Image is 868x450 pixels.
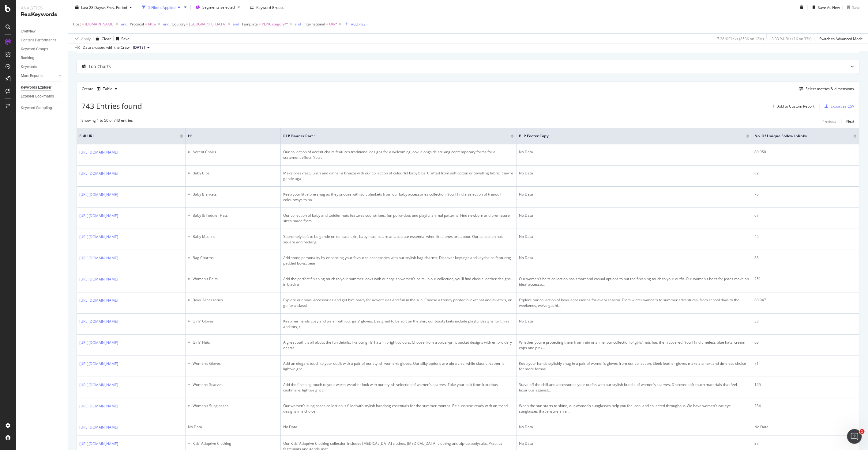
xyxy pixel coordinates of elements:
[193,441,278,446] li: Kids’ Adaptive Clothing
[519,403,750,414] div: When the sun starts to shine, our women’s sunglasses help you feel cool and collected throughout....
[519,234,750,239] div: No Data
[852,5,861,10] div: Save
[163,21,169,27] button: and
[295,21,301,27] button: and
[818,5,840,10] div: Save As New
[73,34,91,44] button: Apply
[755,149,857,155] div: 80,950
[283,213,514,224] div: Our collection of baby and toddler hats features cool stripes, fun polka-dots and playful animal ...
[79,382,118,388] a: [URL][DOMAIN_NAME]
[103,87,112,91] div: Table
[519,361,750,372] div: Keep your hands stylishly snug in a pair of women’s gloves from our collection. Sleek leather glo...
[79,340,118,346] a: [URL][DOMAIN_NAME]
[847,429,862,444] iframe: Intercom live chat
[283,424,514,430] div: No Data
[717,36,764,41] div: 7.28 % Clicks ( 853K on 12M )
[822,118,836,125] button: Previous
[79,192,118,198] a: [URL][DOMAIN_NAME]
[819,36,863,41] div: Switch to Advanced Mode
[283,170,514,181] div: Make breakfast, lunch and dinner a breeze with our collection of colourful baby bibs. Crafted fro...
[79,149,118,155] a: [URL][DOMAIN_NAME]
[79,424,118,430] a: [URL][DOMAIN_NAME]
[519,382,750,393] div: Stave off the chill and accessorise your outfits with our stylish bundle of women’s scarves. Disc...
[81,5,103,10] span: Last 28 Days
[755,133,844,139] span: No. of Unique Follow Inlinks
[262,20,288,29] span: PLP/Category/*
[519,255,750,261] div: No Data
[343,21,367,28] button: Add Filter
[121,21,127,27] button: and
[283,192,514,203] div: Keep your little one snug as they snooze with soft blankets from our baby accessories collection....
[83,45,130,50] div: Data crossed with the Crawl
[519,441,750,446] div: No Data
[21,64,37,70] div: Keywords
[777,105,815,108] div: Add to Custom Report
[133,45,145,50] span: 2025 Sep. 27th
[193,149,278,155] li: Accent Chairs
[188,133,269,139] span: H1
[797,85,854,93] button: Select metrics & dimensions
[82,21,84,27] span: =
[326,21,328,27] span: =
[193,318,278,324] li: Girls’ Gloves
[79,213,118,219] a: [URL][DOMAIN_NAME]
[283,255,514,266] div: Add some personality by enhancing your favourite accessories with our stylish bag charms. Discove...
[130,21,144,27] span: Protocol
[193,382,278,387] li: Women’s Scarves
[130,44,152,51] button: [DATE]
[193,213,278,218] li: Baby & Toddler Hats
[79,441,118,447] a: [URL][DOMAIN_NAME]
[21,64,63,70] a: Keywords
[519,133,737,139] span: PLP Footer copy
[21,37,63,44] a: Content Performance
[21,37,56,44] div: Content Performance
[21,73,43,79] div: More Reports
[145,21,147,27] span: =
[817,34,863,44] button: Switch to Advanced Mode
[85,20,115,29] span: [DOMAIN_NAME]
[21,84,63,91] a: Keywords Explorer
[73,2,134,12] button: Last 28 DaysvsPrev. Period
[81,118,133,125] div: Showing 1 to 50 of 743 entries
[519,213,750,218] div: No Data
[103,5,127,10] span: vs Prev. Period
[21,46,48,52] div: Keyword Groups
[233,21,239,27] button: and
[79,297,118,303] a: [URL][DOMAIN_NAME]
[21,11,63,18] div: RealKeywords
[351,21,367,27] div: Add Filter
[242,21,258,27] span: Template
[21,55,34,61] div: Ranking
[847,118,855,125] button: Next
[102,36,111,41] div: Clear
[79,276,118,282] a: [URL][DOMAIN_NAME]
[193,170,278,176] li: Baby Bibs
[79,170,118,177] a: [URL][DOMAIN_NAME]
[283,133,502,139] span: PLP Banner Part 1
[21,93,63,100] a: Explorer Bookmarks
[519,276,750,287] div: Our women’s belts collection has smart and casual options to put the finishing touch to your outf...
[193,234,278,239] li: Baby Muslins
[755,213,857,218] div: 67
[248,2,287,12] button: Keyword Groups
[519,192,750,197] div: No Data
[755,170,857,176] div: 82
[755,403,857,409] div: 234
[283,340,514,351] div: A great outfit is all about the fun details, like our girls’ hats in bright colours. Choose from ...
[769,101,815,111] button: Add to Custom Report
[303,21,325,27] span: International
[73,21,81,27] span: Host
[183,4,188,10] div: times
[193,276,278,282] li: Women’s Belts
[283,403,514,414] div: Our women’s sunglasses collection is filled with stylish handbag essentials for the summer months...
[256,5,284,10] div: Keyword Groups
[21,93,54,100] div: Explorer Bookmarks
[755,382,857,387] div: 155
[283,318,514,330] div: Keep her hands cosy and warm with our girls’ gloves. Designed to be soft on the skin, our toasty ...
[93,34,111,44] button: Clear
[519,318,750,324] div: No Data
[193,297,278,303] li: Boys’ Accessories
[810,2,840,12] button: Save As New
